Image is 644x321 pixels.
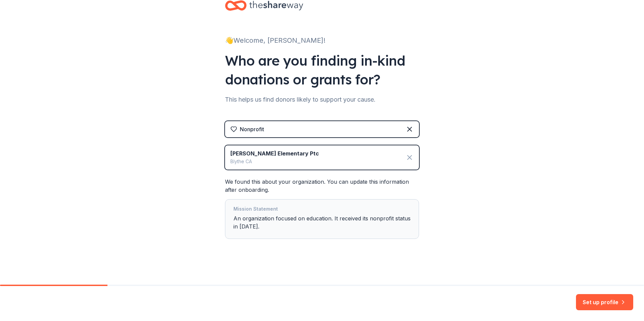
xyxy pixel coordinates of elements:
div: An organization focused on education. It received its nonprofit status in [DATE]. [233,205,411,233]
div: This helps us find donors likely to support your cause. [225,94,419,105]
button: Set up profile [576,294,633,310]
div: [PERSON_NAME] Elementary Ptc [230,149,319,157]
div: Nonprofit [240,125,264,133]
div: We found this about your organization. You can update this information after onboarding. [225,178,419,239]
div: Who are you finding in-kind donations or grants for? [225,51,419,89]
div: 👋 Welcome, [PERSON_NAME]! [225,35,419,46]
div: Mission Statement [233,205,411,214]
div: Blythe CA [230,157,319,166]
